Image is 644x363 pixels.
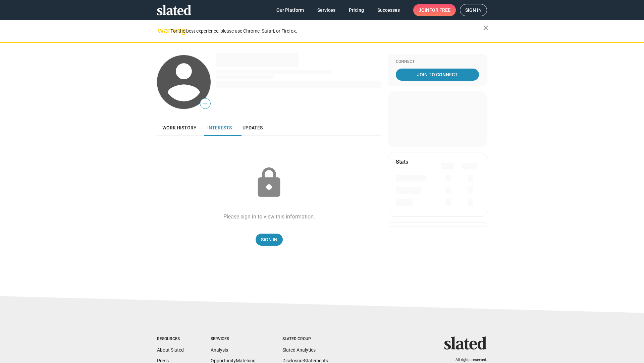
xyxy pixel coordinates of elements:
[256,234,283,246] a: Sign In
[276,4,304,16] span: Our Platform
[396,69,479,81] a: Join To Connect
[465,4,482,16] span: Sign in
[377,4,400,16] span: Successes
[282,336,328,342] div: Slated Group
[343,4,369,16] a: Pricing
[397,69,478,81] span: Join To Connect
[157,347,184,353] a: About Slated
[271,4,309,16] a: Our Platform
[460,4,487,16] a: Sign in
[317,4,335,16] span: Services
[223,213,315,220] div: Please sign in to view this information.
[157,120,202,136] a: Work history
[170,27,483,36] div: For the best experience, please use Chrome, Safari, or Firefox.
[202,120,237,136] a: Interests
[282,347,316,353] a: Slated Analytics
[482,24,490,32] mat-icon: close
[349,4,364,16] span: Pricing
[396,59,479,65] div: Connect
[211,347,228,353] a: Analysis
[372,4,405,16] a: Successes
[243,125,263,130] span: Updates
[413,4,456,16] a: Joinfor free
[157,336,184,342] div: Resources
[252,166,286,200] mat-icon: lock
[211,336,256,342] div: Services
[396,158,408,165] mat-card-title: Stats
[162,125,197,130] span: Work history
[261,234,277,246] span: Sign In
[419,4,450,16] span: Join
[200,99,210,108] span: —
[237,120,268,136] a: Updates
[207,125,232,130] span: Interests
[312,4,341,16] a: Services
[158,27,166,35] mat-icon: warning
[429,4,450,16] span: for free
